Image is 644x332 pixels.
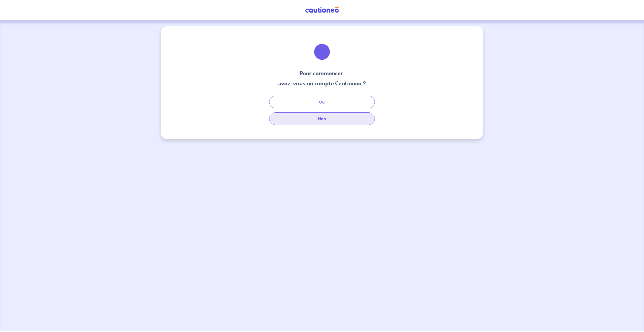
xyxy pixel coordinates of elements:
img: illu_welcome.svg [308,38,336,65]
button: Non [269,112,375,125]
button: Oui [269,96,375,108]
h3: Pour commencer, [278,70,366,78]
h3: avez-vous un compte Cautioneo ? [278,80,366,88]
img: Cautioneo [303,7,341,13]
